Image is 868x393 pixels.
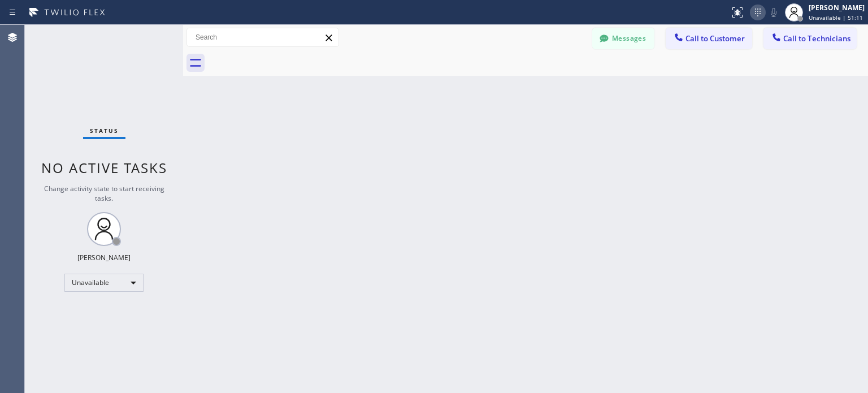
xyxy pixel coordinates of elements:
span: Call to Technicians [783,33,850,44]
input: Search [187,28,338,46]
span: No active tasks [41,158,167,177]
button: Call to Technicians [763,28,857,49]
div: [PERSON_NAME] [77,253,131,262]
span: Status [90,127,119,135]
button: Messages [592,28,654,49]
span: Change activity state to start receiving tasks. [44,184,164,203]
button: Call to Customer [666,28,752,49]
span: Call to Customer [685,33,745,44]
div: [PERSON_NAME] [809,3,865,12]
div: Unavailable [64,274,144,292]
button: Mute [766,5,782,20]
span: Unavailable | 51:11 [809,14,863,21]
